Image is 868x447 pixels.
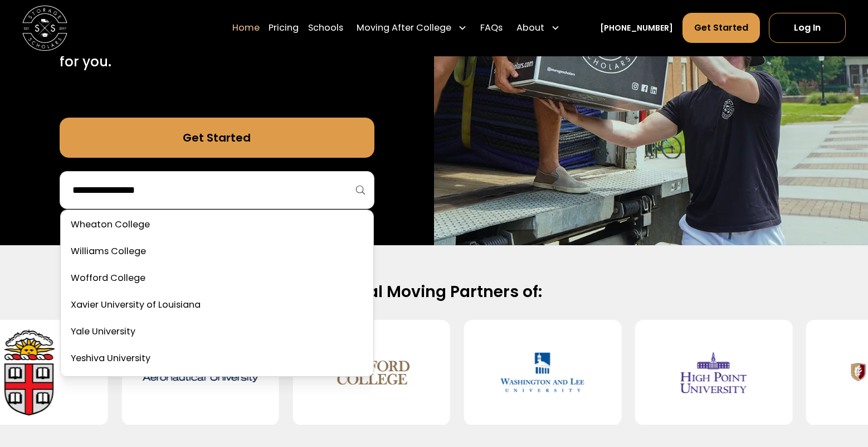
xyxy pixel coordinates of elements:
img: Storage Scholars main logo [22,6,67,51]
img: Wofford College [311,329,432,416]
div: Moving After College [357,21,451,35]
img: Washington and Lee University [482,329,603,416]
a: Get Started [60,118,375,158]
a: Get Started [682,13,760,43]
div: About [516,21,544,35]
h2: Official Moving Partners of: [74,281,794,302]
a: Home [232,12,260,44]
a: [PHONE_NUMBER] [600,22,673,34]
div: About [511,12,564,44]
a: Pricing [269,12,299,44]
div: Moving After College [352,12,471,44]
a: FAQs [480,12,503,44]
a: Log In [769,13,845,43]
img: Embry–Riddle Aeronautical University (Daytona Beach) [139,329,261,416]
img: High Point University [653,329,774,416]
a: Schools [308,12,343,44]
